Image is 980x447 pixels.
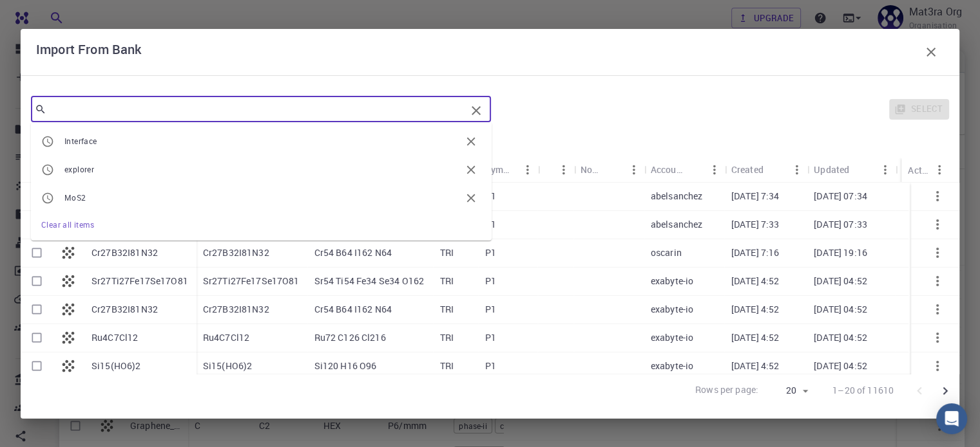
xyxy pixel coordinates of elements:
p: abelsanchez [651,190,703,203]
button: Columns [30,135,52,156]
div: Tags [537,157,574,182]
p: Cr54 B64 I162 N64 [314,246,392,259]
p: Cr27B32I81N32 [91,303,158,316]
p: exabyte-io [651,331,694,344]
p: TRI [440,275,454,287]
p: TRI [440,246,454,259]
span: Interface [64,136,97,146]
div: Import From Bank [36,39,944,65]
button: Clear [466,100,486,121]
p: Si15(HO6)2 [203,360,253,372]
p: [DATE] 07:34 [814,190,867,203]
span: Поддержка [21,9,91,21]
button: Menu [553,160,574,180]
button: Sort [684,160,704,180]
p: P1 [485,246,496,259]
button: Menu [875,160,896,180]
button: Menu [624,160,644,180]
p: [DATE] 4:52 [731,275,780,287]
button: Sort [849,160,870,180]
p: P1 [485,275,496,287]
p: P1 [485,360,496,372]
p: exabyte-io [651,275,694,287]
p: [DATE] 04:52 [814,275,867,287]
button: Menu [787,160,807,180]
button: Sort [603,160,624,180]
button: Menu [929,160,950,180]
p: oscarin [651,246,682,259]
p: [DATE] 7:16 [731,246,780,259]
p: [DATE] 7:34 [731,190,780,203]
div: Account [651,157,684,182]
p: [DATE] 7:33 [731,218,780,231]
div: Non-periodic [574,157,644,182]
p: Sr27Ti27Fe17Se17O81 [203,275,300,287]
div: Created [731,157,764,182]
p: [DATE] 04:52 [814,360,867,372]
div: Symmetry [479,157,538,182]
button: Menu [704,160,725,180]
p: [DATE] 4:52 [731,360,780,372]
p: Si15(HO6)2 [91,360,141,372]
p: Cr27B32I81N32 [91,246,158,259]
p: TRI [440,360,454,372]
div: Updated [814,157,849,182]
div: Actions [901,158,950,183]
p: Rows per page: [695,383,758,398]
div: Account [644,157,725,182]
button: Sort [764,160,784,180]
p: [DATE] 19:16 [814,246,867,259]
p: P1 [485,331,496,344]
p: P1 [485,303,496,316]
div: Non-periodic [581,157,603,182]
p: Cr27B32I81N32 [203,246,269,259]
p: exabyte-io [651,303,694,316]
p: [DATE] 4:52 [731,303,780,316]
p: exabyte-io [651,360,694,372]
span: Clear all items [41,219,94,230]
p: abelsanchez [651,218,703,231]
button: Menu [517,160,537,180]
p: TRI [440,303,454,316]
p: Si120 H16 O96 [314,360,377,372]
p: Sr27Ti27Fe17Se17O81 [91,275,188,287]
p: [DATE] 04:52 [814,331,867,344]
p: P1 [485,218,496,231]
p: Sr54 Ti54 Fe34 Se34 O162 [314,275,425,287]
span: MoS2 [64,192,86,203]
p: Cr27B32I81N32 [203,303,269,316]
p: [DATE] 04:52 [814,303,867,316]
p: Ru4C7Cl12 [203,331,249,344]
p: TRI [440,331,454,344]
p: Cr54 B64 I162 N64 [314,303,392,316]
p: Ru72 C126 Cl216 [314,331,386,344]
p: [DATE] 4:52 [731,331,780,344]
div: Open Intercom Messenger [936,403,967,434]
button: Go to next page [932,378,958,404]
div: Symmetry [485,157,517,182]
p: P1 [485,190,496,203]
div: Updated [807,157,895,182]
p: Ru4C7Cl12 [91,331,138,344]
span: explorer [64,164,94,174]
div: 20 [764,381,812,400]
div: Created [725,157,807,182]
div: Actions [908,158,929,183]
p: [DATE] 07:33 [814,218,867,231]
p: 1–20 of 11610 [832,384,894,397]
